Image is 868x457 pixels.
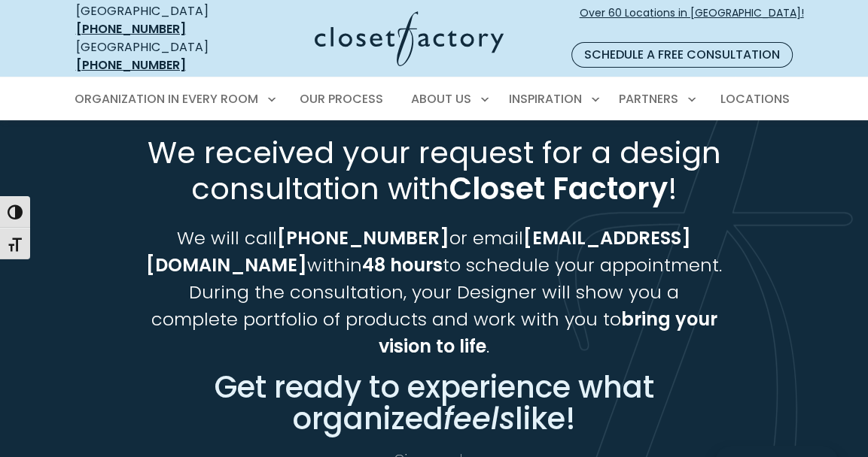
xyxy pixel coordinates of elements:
span: Locations [720,90,789,107]
em: feels [443,398,515,440]
img: Closet Factory Logo [315,11,504,66]
strong: Closet Factory [449,168,668,210]
strong: 48 hours [362,253,443,277]
span: Over 60 Locations in [GEOGRAPHIC_DATA]! [580,5,804,37]
span: Get ready to experience what organized like! [215,366,654,440]
span: About Us [411,90,471,107]
strong: [EMAIL_ADDRESS][DOMAIN_NAME] [146,225,691,277]
a: [PHONE_NUMBER] [76,20,186,38]
nav: Primary Menu [64,78,805,120]
strong: [PHONE_NUMBER] [277,225,449,250]
a: Schedule a Free Consultation [571,42,793,68]
span: Organization in Every Room [75,90,258,107]
span: We will call or email within to schedule your appointment. During the consultation, your Designer... [146,225,722,359]
strong: bring your vision to life [379,307,717,359]
span: Partners [619,90,678,107]
a: [PHONE_NUMBER] [76,56,186,74]
h1: Thank You! [87,82,782,129]
span: We received your request for a design consultation with ! [148,132,721,210]
div: [GEOGRAPHIC_DATA] [76,38,240,74]
span: Our Process [300,90,383,107]
div: [GEOGRAPHIC_DATA] [76,2,240,38]
span: Inspiration [509,90,582,107]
